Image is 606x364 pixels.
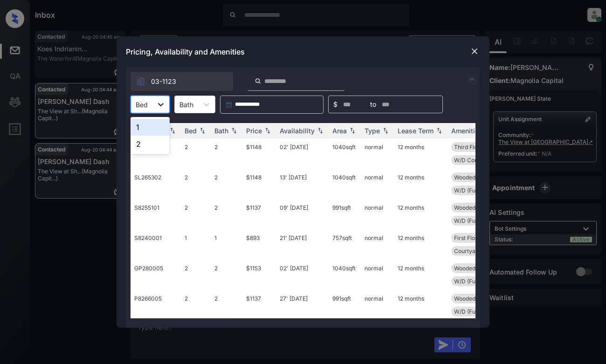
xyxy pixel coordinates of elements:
[168,128,177,134] img: sorting
[329,199,361,229] td: 991 sqft
[151,76,176,87] span: 03-1123
[361,229,394,260] td: normal
[211,290,242,320] td: 2
[211,229,242,260] td: 1
[394,260,448,290] td: 12 months
[131,169,181,199] td: SL265302
[329,290,361,320] td: 991 sqft
[229,128,239,134] img: sorting
[242,199,276,229] td: $1137
[454,265,490,272] span: Wooded View
[131,290,181,320] td: P8266005
[361,199,394,229] td: normal
[467,74,478,85] img: icon-zuma
[117,36,489,67] div: Pricing, Availability and Amenities
[434,128,444,134] img: sorting
[394,138,448,169] td: 12 months
[316,128,325,134] img: sorting
[242,229,276,260] td: $893
[454,187,499,194] span: W/D (Full Sized...
[451,127,482,135] div: Amenities
[470,47,479,56] img: close
[185,127,197,135] div: Bed
[242,169,276,199] td: $1148
[454,157,500,164] span: W/D Connections
[394,169,448,199] td: 12 months
[370,99,376,110] span: to
[276,260,329,290] td: 02' [DATE]
[398,127,434,135] div: Lease Term
[131,136,170,152] div: 2
[332,127,347,135] div: Area
[361,138,394,169] td: normal
[276,138,329,169] td: 02' [DATE]
[211,199,242,229] td: 2
[454,234,481,241] span: First Floor
[276,290,329,320] td: 27' [DATE]
[255,77,262,85] img: icon-zuma
[131,229,181,260] td: S8240001
[454,144,483,151] span: Third Floor
[454,278,499,285] span: W/D (Full Sized...
[181,260,211,290] td: 2
[333,99,337,110] span: $
[198,128,207,134] img: sorting
[181,229,211,260] td: 1
[211,169,242,199] td: 2
[329,138,361,169] td: 1040 sqft
[329,229,361,260] td: 757 sqft
[276,199,329,229] td: 09' [DATE]
[181,169,211,199] td: 2
[131,199,181,229] td: S8255101
[181,199,211,229] td: 2
[394,199,448,229] td: 12 months
[381,128,390,134] img: sorting
[394,229,448,260] td: 12 months
[394,290,448,320] td: 12 months
[361,290,394,320] td: normal
[181,138,211,169] td: 2
[242,260,276,290] td: $1153
[246,127,262,135] div: Price
[454,174,490,181] span: Wooded View
[263,128,272,134] img: sorting
[136,77,145,86] img: icon-zuma
[276,169,329,199] td: 13' [DATE]
[329,169,361,199] td: 1040 sqft
[454,204,490,211] span: Wooded View
[131,260,181,290] td: GP280005
[242,138,276,169] td: $1148
[454,295,490,302] span: Wooded View
[454,247,495,254] span: Courtyard view
[361,260,394,290] td: normal
[348,128,357,134] img: sorting
[280,127,315,135] div: Availability
[454,308,499,315] span: W/D (Full Sized...
[329,260,361,290] td: 1040 sqft
[361,169,394,199] td: normal
[365,127,380,135] div: Type
[276,229,329,260] td: 21' [DATE]
[214,127,228,135] div: Bath
[242,290,276,320] td: $1137
[211,138,242,169] td: 2
[181,290,211,320] td: 2
[211,260,242,290] td: 2
[131,119,170,136] div: 1
[454,217,499,224] span: W/D (Full Sized...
